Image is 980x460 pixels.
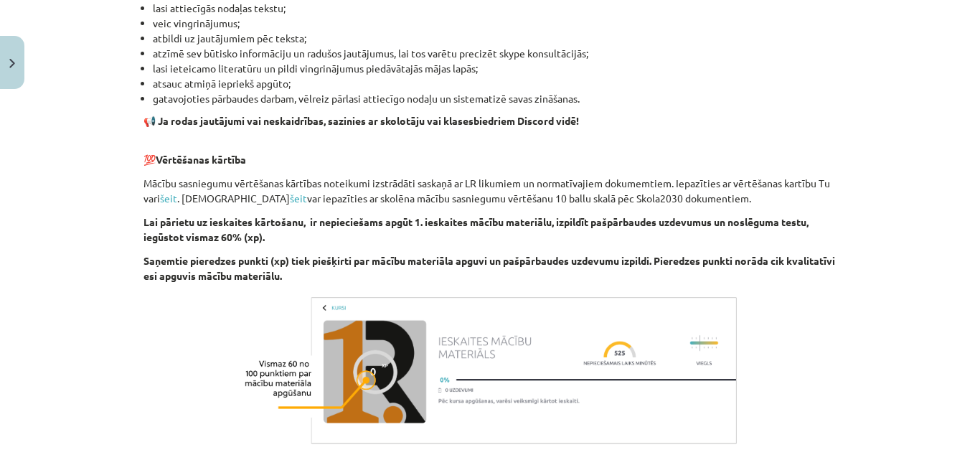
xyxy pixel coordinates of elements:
[153,61,837,76] li: lasi ieteicamo literatūru un pildi vingrinājumus piedāvātajās mājas lapās;
[153,31,837,46] li: atbildi uz jautājumiem pēc teksta;
[156,153,246,166] b: Vērtēšanas kārtība
[153,91,837,106] li: gatavojoties pārbaudes darbam, vēlreiz pārlasi attiecīgo nodaļu un sistematizē savas zināšanas.
[143,254,835,282] b: Saņemtie pieredzes punkti (xp) tiek piešķirti par mācību materiāla apguvi un pašpārbaudes uzdevum...
[9,59,15,68] img: icon-close-lesson-0947bae3869378f0d4975bcd49f059093ad1ed9edebbc8119c70593378902aed.svg
[153,46,837,61] li: atzīmē sev būtisko informāciju un radušos jautājumus, lai tos varētu precizēt skype konsultācijās;
[143,137,837,167] p: 💯
[153,76,837,91] li: atsauc atmiņā iepriekš apgūto;
[153,16,837,31] li: veic vingrinājumus;
[160,192,177,205] a: šeit
[143,114,579,127] strong: 📢 Ja rodas jautājumi vai neskaidrības, sazinies ar skolotāju vai klasesbiedriem Discord vidē!
[290,192,307,205] a: šeit
[153,1,837,16] li: lasi attiecīgās nodaļas tekstu;
[143,215,809,243] b: Lai pārietu uz ieskaites kārtošanu, ir nepieciešams apgūt 1. ieskaites mācību materiālu, izpildīt...
[143,176,837,206] p: Mācību sasniegumu vērtēšanas kārtības noteikumi izstrādāti saskaņā ar LR likumiem un normatīvajie...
